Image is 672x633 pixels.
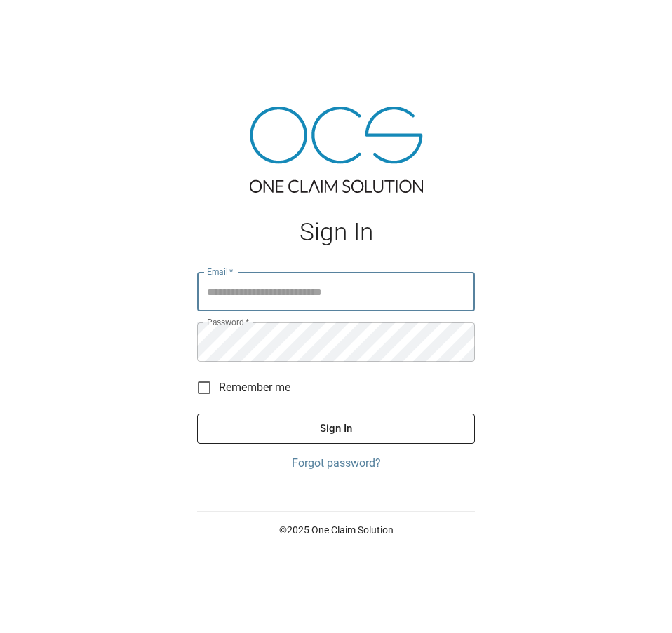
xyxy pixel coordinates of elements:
[207,316,249,328] label: Password
[197,455,475,472] a: Forgot password?
[250,107,423,193] img: ocs-logo-tra.png
[197,523,475,537] p: © 2025 One Claim Solution
[197,414,475,443] button: Sign In
[17,8,73,36] img: ocs-logo-white-transparent.png
[197,218,475,247] h1: Sign In
[219,379,290,396] span: Remember me
[207,266,234,278] label: Email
